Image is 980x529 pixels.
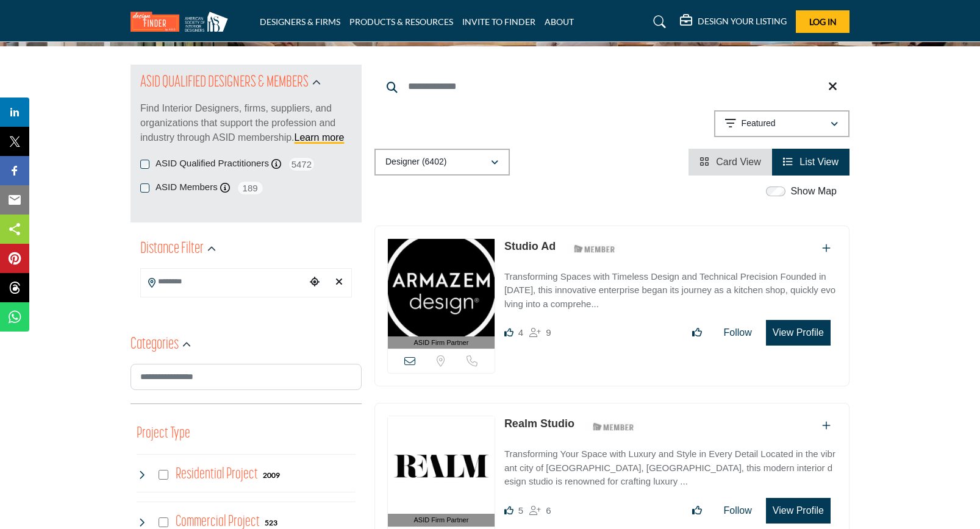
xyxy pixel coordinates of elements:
div: Followers [529,325,551,340]
span: 6 [546,505,551,516]
a: DESIGNERS & FIRMS [260,16,340,27]
input: ASID Qualified Practitioners checkbox [140,160,149,169]
button: Follow [716,321,760,345]
a: INVITE TO FINDER [462,16,535,27]
p: Transforming Your Space with Luxury and Style in Every Detail Located in the vibrant city of [GEO... [504,447,837,489]
p: Transforming Spaces with Timeless Design and Technical Precision Founded in [DATE], this innovati... [504,270,837,311]
a: Add To List [822,243,831,254]
button: Featured [714,110,849,137]
button: View Profile [766,320,831,346]
a: Search [642,12,674,32]
input: Search Location [141,270,306,294]
a: Studio Ad [504,240,556,252]
button: Like listing [684,321,710,345]
a: Realm Studio [504,417,574,430]
span: Log In [809,16,837,27]
a: Add To List [822,421,831,431]
img: Studio Ad [388,239,495,336]
input: Search Keyword [374,72,849,101]
b: 2009 [263,471,280,480]
button: View Profile [766,498,831,524]
b: 523 [265,519,277,527]
label: Show Map [790,184,837,199]
a: PRODUCTS & RESOURCES [349,16,453,27]
a: ABOUT [545,16,574,27]
h2: Categories [131,334,179,356]
div: Followers [529,503,551,518]
span: 4 [518,327,523,338]
a: View Card [699,157,761,167]
p: Studio Ad [504,238,556,255]
span: ASID Firm Partner [414,515,469,525]
input: ASID Members checkbox [140,183,149,193]
div: 2009 Results For Residential Project [263,469,280,480]
img: Site Logo [131,12,234,32]
div: DESIGN YOUR LISTING [680,15,787,29]
span: ASID Firm Partner [414,338,469,348]
img: Realm Studio [388,416,495,514]
i: Likes [504,328,513,337]
button: Follow [716,499,760,523]
span: Card View [716,157,761,167]
p: Featured [742,118,776,130]
input: Search Category [131,364,362,390]
button: Project Type [137,422,190,446]
a: ASID Firm Partner [388,239,495,349]
li: Card View [689,149,772,176]
div: 523 Results For Commercial Project [265,517,277,528]
div: Choose your current location [306,269,324,296]
a: Learn more [295,132,345,143]
li: List View [772,149,849,176]
span: List View [799,157,839,167]
input: Select Residential Project checkbox [159,470,168,480]
input: Select Commercial Project checkbox [159,517,168,527]
span: 5472 [288,157,315,172]
h2: ASID QUALIFIED DESIGNERS & MEMBERS [140,72,309,94]
img: ASID Members Badge Icon [586,419,641,434]
div: Clear search location [330,269,348,296]
a: View List [783,157,839,167]
h5: DESIGN YOUR LISTING [698,16,787,27]
a: Transforming Spaces with Timeless Design and Technical Precision Founded in [DATE], this innovati... [504,263,837,311]
span: 189 [237,180,264,196]
h2: Distance Filter [140,238,204,260]
span: 9 [546,327,551,338]
h4: Residential Project: Types of projects range from simple residential renovations to highly comple... [176,464,258,485]
button: Like listing [684,499,710,523]
span: 5 [518,505,523,516]
a: Transforming Your Space with Luxury and Style in Every Detail Located in the vibrant city of [GEO... [504,440,837,489]
button: Log In [796,10,849,33]
label: ASID Members [156,180,218,194]
p: Realm Studio [504,416,574,432]
a: ASID Firm Partner [388,416,495,527]
p: Find Interior Designers, firms, suppliers, and organizations that support the profession and indu... [140,101,352,145]
button: Designer (6402) [374,149,510,176]
img: ASID Members Badge Icon [567,241,622,257]
label: ASID Qualified Practitioners [156,157,269,171]
i: Likes [504,506,513,515]
p: Designer (6402) [385,156,446,168]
